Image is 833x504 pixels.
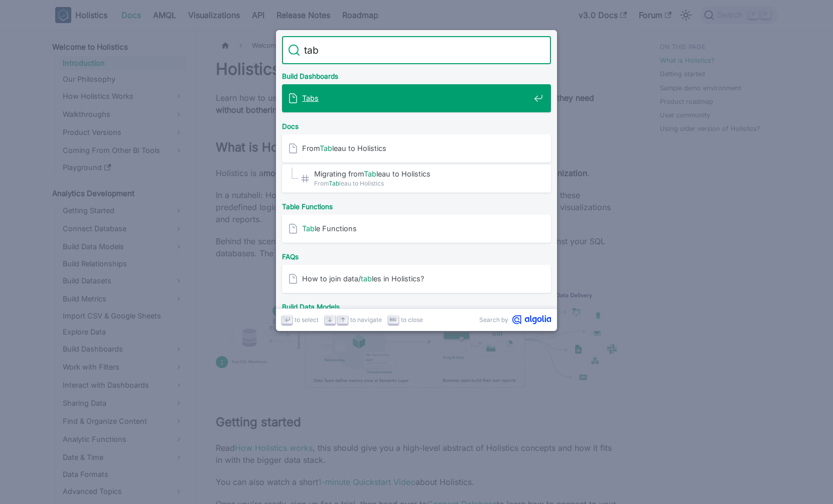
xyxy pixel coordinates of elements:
mark: Tab [329,180,339,187]
span: le Functions [302,224,530,233]
span: How to join data/ les in Holistics? [302,274,530,283]
span: Migrating from leau to Holistics​ [314,169,530,179]
a: Tabs [282,84,551,112]
a: Migrating fromTableau to Holistics​FromTableau to Holistics [282,164,551,193]
span: to select [295,315,319,324]
button: Clear the query [533,44,545,56]
span: to close [401,315,423,324]
mark: Tab [364,170,376,178]
div: Build Data Models [280,295,553,315]
mark: Tab [302,224,315,233]
input: Search docs [300,36,533,64]
span: to navigate [350,315,382,324]
div: Table Functions [280,195,553,215]
svg: Arrow up [339,316,347,323]
mark: Tab [320,144,332,152]
a: Table Functions [282,215,551,243]
div: Build Dashboards [280,64,553,84]
svg: Escape key [389,316,397,323]
span: Search by [479,315,508,324]
a: FromTableau to Holistics [282,134,551,162]
a: Search byAlgolia [479,315,551,324]
div: FAQs [280,245,553,265]
mark: Tabs [302,94,319,102]
a: How to join data/tables in Holistics? [282,265,551,293]
span: From leau to Holistics [314,179,530,188]
svg: Algolia [512,315,551,324]
div: Docs [280,114,553,134]
mark: tab [361,274,372,283]
svg: Arrow down [326,316,334,323]
svg: Enter key [284,316,291,323]
span: From leau to Holistics [302,143,530,153]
